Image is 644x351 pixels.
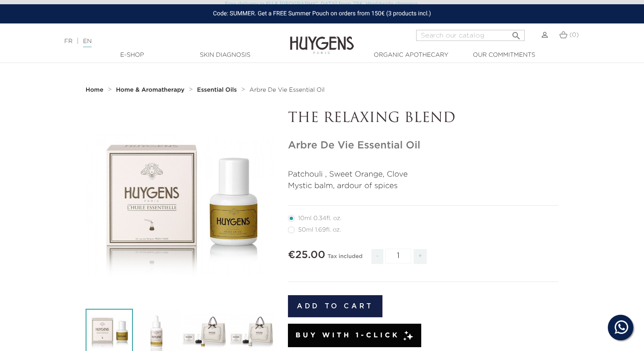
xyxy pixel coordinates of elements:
[116,87,184,93] strong: Home & Aromatherapy
[83,38,92,47] a: EN
[511,28,521,38] i: 
[86,87,103,93] strong: Home
[371,249,383,264] span: -
[509,27,524,39] button: 
[288,180,558,192] p: Mystic balm, ardour of spices
[288,169,558,180] p: Patchouli , Sweet Orange, Clove
[86,87,105,93] a: Home
[116,87,187,93] a: Home & Aromatherapy
[197,87,239,93] a: Essential Oils
[64,38,72,44] a: FR
[569,32,579,38] span: (0)
[182,51,267,60] a: Skin Diagnosis
[250,87,325,93] a: Arbre De Vie Essential Oil
[328,247,362,270] div: Tax included
[89,51,175,60] a: E-Shop
[288,250,325,260] span: €25.00
[385,249,411,264] input: Quantity
[290,23,354,55] img: Huygens
[416,30,525,41] input: Search
[461,51,546,60] a: Our commitments
[197,87,237,93] strong: Essential Oils
[60,36,262,46] div: |
[288,295,382,317] button: Add to cart
[288,215,352,222] label: 10ml 0.34fl. oz.
[414,249,427,264] span: +
[288,226,351,233] label: 50ml 1.69fl. oz.
[368,51,454,60] a: Organic Apothecary
[250,87,325,93] span: Arbre De Vie Essential Oil
[288,110,558,127] p: THE RELAXING BLEND
[288,139,558,152] h1: Arbre De Vie Essential Oil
